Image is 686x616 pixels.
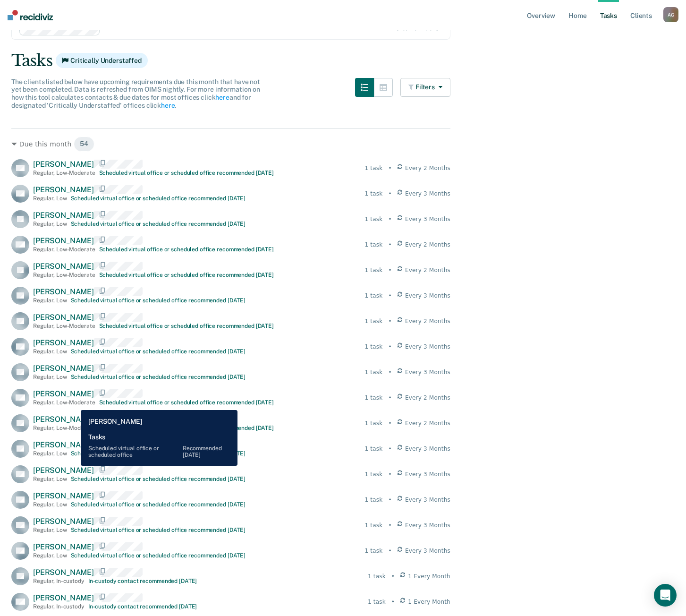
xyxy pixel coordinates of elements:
[364,394,382,402] div: 1 task
[388,496,391,504] div: •
[388,317,391,325] div: •
[405,445,450,453] span: Every 3 Months
[364,368,382,376] div: 1 task
[99,425,274,431] div: Scheduled virtual office or scheduled office recommended [DATE]
[388,419,391,428] div: •
[33,262,94,271] span: [PERSON_NAME]
[33,170,95,176] div: Regular , Low-Moderate
[71,450,246,457] div: Scheduled virtual office or scheduled office recommended [DATE]
[405,240,450,249] span: Every 2 Months
[364,521,382,530] div: 1 task
[405,496,450,504] span: Every 3 Months
[391,598,395,606] div: •
[71,501,246,508] div: Scheduled virtual office or scheduled office recommended [DATE]
[364,266,382,274] div: 1 task
[33,603,85,610] div: Regular , In-custody
[33,246,95,253] div: Regular , Low-Moderate
[388,342,391,351] div: •
[56,53,148,68] span: Critically Understaffed
[408,598,450,606] span: 1 Every Month
[33,211,94,220] span: [PERSON_NAME]
[364,291,382,300] div: 1 task
[71,297,246,304] div: Scheduled virtual office or scheduled office recommended [DATE]
[388,240,391,249] div: •
[400,78,450,97] button: Filters
[11,137,450,152] div: Due this month 54
[88,603,197,610] div: In-custody contact recommended [DATE]
[364,419,382,428] div: 1 task
[364,215,382,223] div: 1 task
[71,221,246,227] div: Scheduled virtual office or scheduled office recommended [DATE]
[364,470,382,479] div: 1 task
[33,185,94,194] span: [PERSON_NAME]
[405,368,450,376] span: Every 3 Months
[33,221,67,227] div: Regular , Low
[33,593,94,602] span: [PERSON_NAME]
[364,547,382,555] div: 1 task
[33,313,94,322] span: [PERSON_NAME]
[71,527,246,533] div: Scheduled virtual office or scheduled office recommended [DATE]
[364,317,382,325] div: 1 task
[388,266,391,274] div: •
[405,547,450,555] span: Every 3 Months
[33,348,67,355] div: Regular , Low
[364,164,382,172] div: 1 task
[33,440,94,449] span: [PERSON_NAME]
[33,568,94,577] span: [PERSON_NAME]
[71,348,246,355] div: Scheduled virtual office or scheduled office recommended [DATE]
[364,445,382,453] div: 1 task
[364,496,382,504] div: 1 task
[33,287,94,296] span: [PERSON_NAME]
[33,517,94,526] span: [PERSON_NAME]
[405,164,450,172] span: Every 2 Months
[388,189,391,198] div: •
[33,466,94,475] span: [PERSON_NAME]
[33,552,67,559] div: Regular , Low
[71,374,246,380] div: Scheduled virtual office or scheduled office recommended [DATE]
[388,547,391,555] div: •
[71,476,246,482] div: Scheduled virtual office or scheduled office recommended [DATE]
[33,542,94,551] span: [PERSON_NAME]
[388,164,391,172] div: •
[33,272,95,278] div: Regular , Low-Moderate
[33,501,67,508] div: Regular , Low
[388,470,391,479] div: •
[654,584,677,607] div: Open Intercom Messenger
[368,572,386,581] div: 1 task
[33,323,95,329] div: Regular , Low-Moderate
[33,374,67,380] div: Regular , Low
[71,552,246,559] div: Scheduled virtual office or scheduled office recommended [DATE]
[388,291,391,300] div: •
[405,266,450,274] span: Every 2 Months
[388,521,391,530] div: •
[33,389,94,398] span: [PERSON_NAME]
[364,240,382,249] div: 1 task
[408,572,450,581] span: 1 Every Month
[405,317,450,325] span: Every 2 Months
[364,189,382,198] div: 1 task
[99,246,274,253] div: Scheduled virtual office or scheduled office recommended [DATE]
[388,445,391,453] div: •
[99,399,274,406] div: Scheduled virtual office or scheduled office recommended [DATE]
[388,215,391,223] div: •
[33,450,67,457] div: Regular , Low
[215,94,229,101] a: here
[368,598,386,606] div: 1 task
[33,476,67,482] div: Regular , Low
[33,578,85,584] div: Regular , In-custody
[405,394,450,402] span: Every 2 Months
[11,78,260,109] span: The clients listed below have upcoming requirements due this month that have not yet been complet...
[161,102,175,109] a: here
[33,425,95,431] div: Regular , Low-Moderate
[74,137,94,152] span: 54
[405,521,450,530] span: Every 3 Months
[33,297,67,304] div: Regular , Low
[99,272,274,278] div: Scheduled virtual office or scheduled office recommended [DATE]
[364,342,382,351] div: 1 task
[405,419,450,428] span: Every 2 Months
[405,215,450,223] span: Every 3 Months
[11,51,675,70] div: Tasks
[33,236,94,245] span: [PERSON_NAME]
[388,394,391,402] div: •
[388,368,391,376] div: •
